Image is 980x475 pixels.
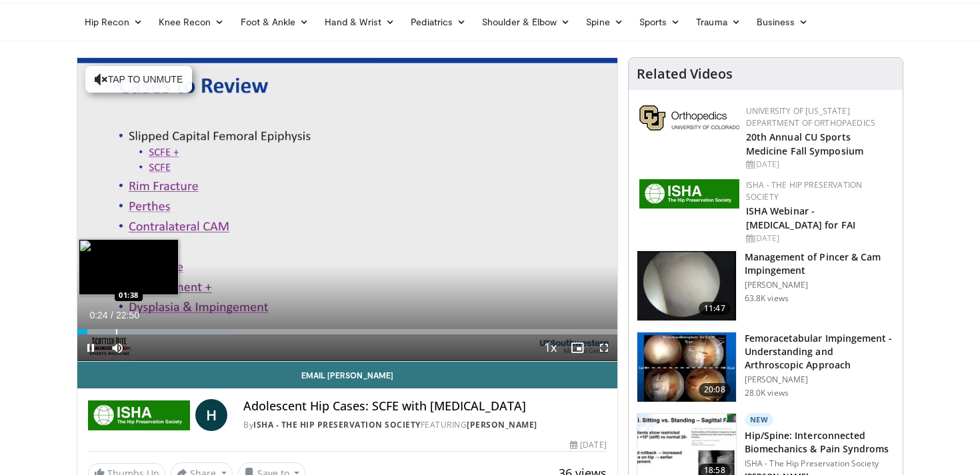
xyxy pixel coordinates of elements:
[591,334,617,361] button: Fullscreen
[195,399,227,431] a: H
[116,310,139,320] span: 22:50
[77,362,617,388] a: Email [PERSON_NAME]
[243,399,606,414] h4: Adolescent Hip Cases: SCFE with [MEDICAL_DATA]
[467,419,537,430] a: [PERSON_NAME]
[578,9,631,35] a: Spine
[637,66,733,82] h4: Related Videos
[474,9,578,35] a: Shoulder & Elbow
[745,293,789,304] p: 63.8K views
[77,58,617,362] video-js: Video Player
[745,250,895,277] h3: Management of Pincer & Cam Impingement
[637,332,895,402] a: 20:08 Femoracetabular Impingement - Understanding and Arthroscopic Approach [PERSON_NAME] 28.0K v...
[746,179,863,203] a: ISHA - The Hip Preservation Society
[745,280,895,290] p: [PERSON_NAME]
[151,9,233,35] a: Knee Recon
[639,179,739,209] img: a9f71565-a949-43e5-a8b1-6790787a27eb.jpg.150x105_q85_autocrop_double_scale_upscale_version-0.2.jpg
[746,205,855,231] a: ISHA Webinar - [MEDICAL_DATA] for FAI
[111,310,113,320] span: /
[745,388,789,398] p: 28.0K views
[88,399,190,431] img: ISHA - The Hip Preservation Society
[79,239,179,295] img: image.jpeg
[537,334,564,361] button: Playback Rate
[639,105,739,131] img: 355603a8-37da-49b6-856f-e00d7e9307d3.png.150x105_q85_autocrop_double_scale_upscale_version-0.2.png
[564,334,591,361] button: Enable picture-in-picture mode
[745,332,895,372] h3: Femoracetabular Impingement - Understanding and Arthroscopic Approach
[699,302,731,315] span: 11:47
[746,131,863,157] a: 20th Annual CU Sports Medicine Fall Symposium
[746,105,875,129] a: University of [US_STATE] Department of Orthopaedics
[233,9,317,35] a: Foot & Ankle
[745,429,895,456] h3: Hip/Spine: Interconnected Biomechanics & Pain Syndroms
[637,250,895,321] a: 11:47 Management of Pincer & Cam Impingement [PERSON_NAME] 63.8K views
[699,383,731,396] span: 20:08
[253,419,421,430] a: ISHA - The Hip Preservation Society
[745,374,895,385] p: [PERSON_NAME]
[243,419,606,431] div: By FEATURING
[317,9,403,35] a: Hand & Wrist
[746,159,892,171] div: [DATE]
[745,458,895,469] p: ISHA - The Hip Preservation Society
[77,9,151,35] a: Hip Recon
[570,439,606,451] div: [DATE]
[631,9,689,35] a: Sports
[637,332,736,402] img: 410288_3.png.150x105_q85_crop-smart_upscale.jpg
[746,233,892,244] div: [DATE]
[403,9,474,35] a: Pediatrics
[77,329,617,334] div: Progress Bar
[745,413,774,426] p: New
[749,9,817,35] a: Business
[77,334,104,361] button: Pause
[688,9,749,35] a: Trauma
[104,334,131,361] button: Mute
[637,251,736,320] img: 38483_0000_3.png.150x105_q85_crop-smart_upscale.jpg
[85,66,192,93] button: Tap to unmute
[89,310,107,320] span: 0:24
